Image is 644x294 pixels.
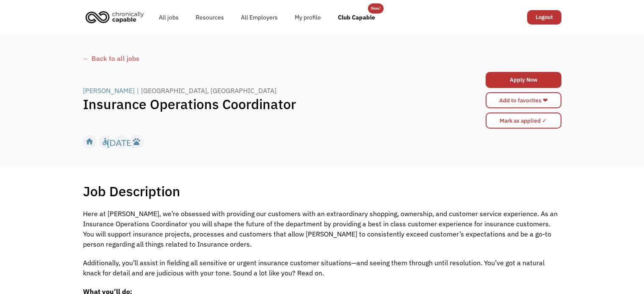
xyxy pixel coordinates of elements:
[83,8,146,26] img: Chronically Capable logo
[187,4,232,31] a: Resources
[486,72,561,88] a: Apply Now
[286,4,329,31] a: My profile
[371,3,381,14] div: New!
[107,135,135,148] div: [DATE]
[83,8,150,26] a: home
[83,85,279,96] a: [PERSON_NAME]|[GEOGRAPHIC_DATA], [GEOGRAPHIC_DATA]
[486,92,561,108] a: Add to favorites ❤
[329,4,384,31] a: Club Capable
[83,96,442,113] h1: Insurance Operations Coordinator
[83,209,561,249] p: Here at [PERSON_NAME], we’re obsessed with providing our customers with an extraordinary shopping...
[150,4,187,31] a: All jobs
[527,10,561,25] a: Logout
[137,85,139,96] div: |
[141,85,276,96] div: [GEOGRAPHIC_DATA], [GEOGRAPHIC_DATA]
[83,85,135,96] div: [PERSON_NAME]
[232,4,286,31] a: All Employers
[83,183,180,200] h1: Job Description
[101,135,110,148] div: accessible
[85,135,94,148] div: home
[83,258,561,278] p: Additionally, you’ll assist in fielding all sensitive or urgent insurance customer situations—and...
[486,113,561,129] input: Mark as applied ✓
[132,135,141,148] div: pets
[486,110,561,131] form: Mark as applied form
[83,53,561,63] a: ← Back to all jobs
